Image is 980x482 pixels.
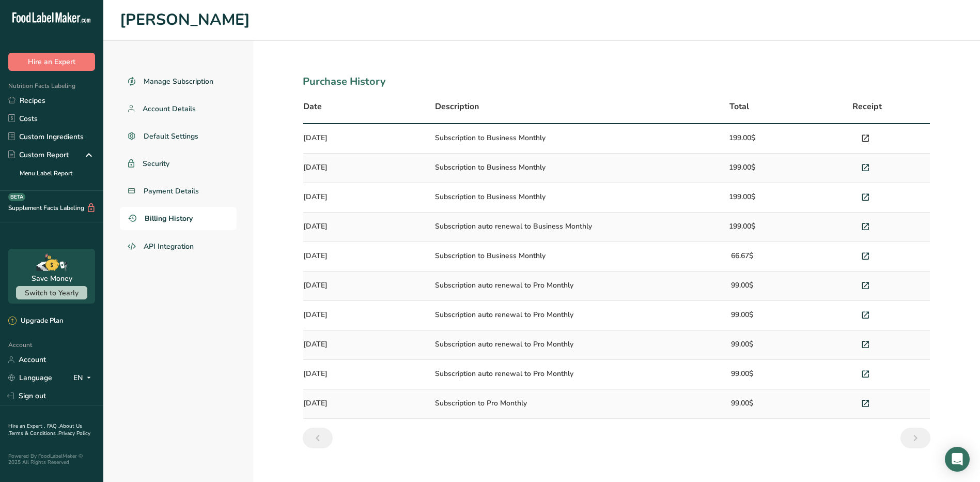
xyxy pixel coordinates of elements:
[8,53,95,71] button: Hire an Expert
[429,183,679,213] td: Subscription to Business Monthly
[679,330,805,360] td: 99.00$
[9,430,58,437] a: Terms & Conditions .
[429,301,679,330] td: Subscription auto renewal to Pro Monthly
[303,242,429,272] td: [DATE]
[25,288,79,298] span: Switch to Yearly
[303,428,333,448] a: Previous
[8,193,25,201] div: BETA
[8,316,63,326] div: Upgrade Plan
[679,301,805,330] td: 99.00$
[429,330,679,360] td: Subscription auto renewal to Pro Monthly
[73,372,95,384] div: EN
[303,124,429,154] td: [DATE]
[429,389,679,419] td: Subscription to Pro Monthly
[679,154,805,183] td: 199.00$
[429,154,679,183] td: Subscription to Business Monthly
[679,272,805,301] td: 99.00$
[679,242,805,272] td: 66.67$
[303,213,429,242] td: [DATE]
[144,241,194,252] span: API Integration
[303,301,429,330] td: [DATE]
[144,186,199,197] span: Payment Details
[120,70,237,93] a: Manage Subscription
[8,149,69,160] div: Custom Report
[8,423,82,437] a: About Us .
[143,158,169,169] span: Security
[429,213,679,242] td: Subscription auto renewal to Business Monthly
[303,183,429,213] td: [DATE]
[429,242,679,272] td: Subscription to Business Monthly
[303,272,429,301] td: [DATE]
[120,234,237,259] a: API Integration
[429,272,679,301] td: Subscription auto renewal to Pro Monthly
[729,100,749,113] span: Total
[679,389,805,419] td: 99.00$
[429,360,679,389] td: Subscription auto renewal to Pro Monthly
[32,273,72,284] div: Save Money
[16,286,87,299] button: Switch to Yearly
[8,453,95,465] div: Powered By FoodLabelMaker © 2025 All Rights Reserved
[144,76,213,87] span: Manage Subscription
[679,183,805,213] td: 199.00$
[120,207,237,230] a: Billing History
[679,360,805,389] td: 99.00$
[303,330,429,360] td: [DATE]
[47,423,59,430] a: FAQ .
[303,74,930,89] div: Purchase History
[120,152,237,175] a: Security
[303,100,322,113] span: Date
[58,430,90,437] a: Privacy Policy
[8,423,45,430] a: Hire an Expert .
[900,428,930,448] a: Next
[120,179,237,203] a: Payment Details
[303,389,429,419] td: [DATE]
[945,447,970,472] div: Open Intercom Messenger
[429,124,679,154] td: Subscription to Business Monthly
[8,369,52,387] a: Language
[145,213,193,224] span: Billing History
[120,97,237,120] a: Account Details
[143,103,196,114] span: Account Details
[679,213,805,242] td: 199.00$
[679,124,805,154] td: 199.00$
[120,125,237,148] a: Default Settings
[852,100,882,113] span: Receipt
[144,131,198,142] span: Default Settings
[120,8,963,32] h1: [PERSON_NAME]
[303,154,429,183] td: [DATE]
[435,100,479,113] span: Description
[303,360,429,389] td: [DATE]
